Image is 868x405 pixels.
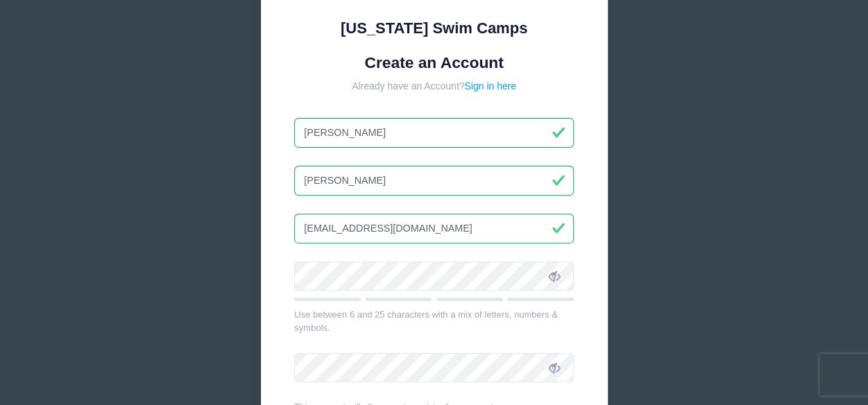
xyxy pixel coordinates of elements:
[294,79,574,94] div: Already have an Account?
[294,53,574,72] h1: Create an Account
[294,166,574,196] input: Last Name
[294,17,574,40] div: [US_STATE] Swim Camps
[294,118,574,148] input: First Name
[464,80,516,92] a: Sign in here
[294,308,574,335] div: Use between 6 and 25 characters with a mix of letters, numbers & symbols.
[294,214,574,243] input: Email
